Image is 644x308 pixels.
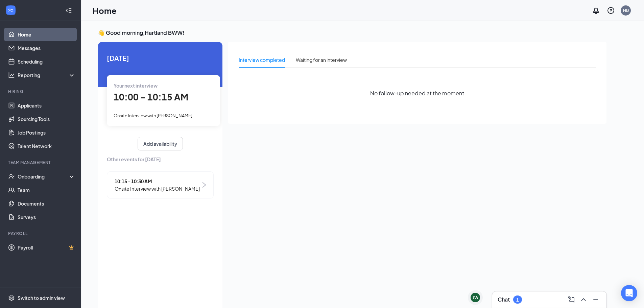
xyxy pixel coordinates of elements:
[579,295,588,304] svg: ChevronUp
[590,294,601,305] button: Minimize
[18,210,75,224] a: Surveys
[18,139,75,153] a: Talent Network
[623,7,629,13] div: HB
[98,29,606,37] h3: 👋 Good morning, Hartland BWW !
[567,295,575,304] svg: ComposeMessage
[18,294,65,301] div: Switch to admin view
[18,72,76,78] div: Reporting
[18,41,75,55] a: Messages
[8,173,15,180] svg: UserCheck
[115,177,200,185] span: 10:15 - 10:30 AM
[607,6,615,15] svg: QuestionInfo
[115,185,200,192] span: Onsite Interview with [PERSON_NAME]
[8,72,15,78] svg: Analysis
[516,297,519,303] div: 1
[8,89,74,94] div: Hiring
[566,294,577,305] button: ComposeMessage
[107,156,214,163] span: Other events for [DATE]
[18,197,75,210] a: Documents
[18,241,75,254] a: PayrollCrown
[18,173,70,180] div: Onboarding
[18,28,75,41] a: Home
[8,231,74,236] div: Payroll
[18,99,75,112] a: Applicants
[621,285,637,301] div: Open Intercom Messenger
[18,55,75,68] a: Scheduling
[370,89,464,97] span: No follow-up needed at the moment
[65,7,72,14] svg: Collapse
[114,91,188,102] span: 10:00 - 10:15 AM
[114,113,192,118] span: Onsite Interview with [PERSON_NAME]
[93,5,117,16] h1: Home
[114,82,158,89] span: Your next interview
[592,295,600,304] svg: Minimize
[18,126,75,139] a: Job Postings
[107,53,214,63] span: [DATE]
[18,112,75,126] a: Sourcing Tools
[18,183,75,197] a: Team
[498,296,510,303] h3: Chat
[592,6,600,15] svg: Notifications
[7,7,14,14] svg: WorkstreamLogo
[473,295,478,301] div: JW
[578,294,589,305] button: ChevronUp
[138,137,183,150] button: Add availability
[296,56,347,64] div: Waiting for an interview
[8,294,15,301] svg: Settings
[239,56,285,64] div: Interview completed
[8,160,74,165] div: Team Management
